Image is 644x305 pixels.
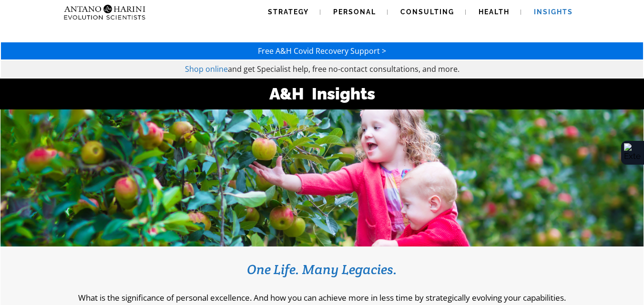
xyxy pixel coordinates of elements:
span: and get Specialist help, free no-contact consultations, and more. [228,64,460,74]
a: Shop online [185,64,228,74]
span: Consulting [400,8,454,16]
h3: One Life. Many Legacies. [15,261,629,278]
a: Free A&H Covid Recovery Support > [258,46,386,56]
img: Extension Icon [624,143,641,162]
span: Health [479,8,510,16]
span: Strategy [268,8,309,16]
span: Personal [333,8,376,16]
span: Insights [534,8,573,16]
p: What is the significance of personal excellence. And how you can achieve more in less time by str... [15,292,629,303]
strong: A&H Insights [269,84,375,103]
